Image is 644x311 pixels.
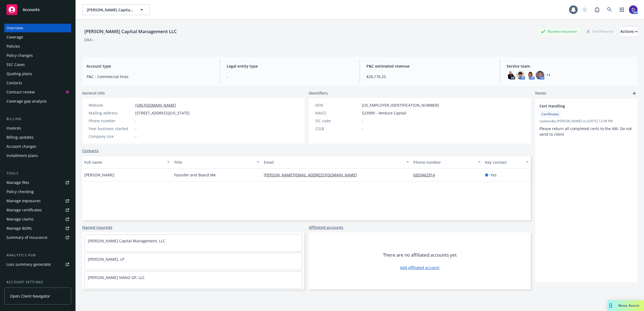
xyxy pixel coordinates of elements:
a: [URL][DOMAIN_NAME] [135,103,176,108]
div: NAICS [315,110,360,116]
a: Manage claims [4,215,71,223]
div: DBA: - [84,37,94,43]
div: Phone number [89,118,133,124]
a: [PERSON_NAME] Capital Management, LLC [88,238,165,243]
button: Phone number [411,156,483,169]
div: Year business started [89,126,133,131]
a: Billing updates [4,133,71,142]
span: - [135,126,137,131]
div: SIC code [315,118,360,124]
div: Manage BORs [6,224,32,233]
button: Title [172,156,262,169]
span: Please return all completed certs to the AM. Do not send to client [539,126,633,137]
a: Policies [4,42,71,51]
span: General info [82,90,105,96]
a: Loss summary generator [4,260,71,269]
div: Key contact [485,159,523,165]
button: [PERSON_NAME] Capital Management LLC [82,4,150,15]
div: Tools [4,171,71,176]
div: Policy changes [6,51,33,60]
a: Coverage [4,33,71,41]
a: Search [604,4,615,15]
a: add [631,90,638,97]
span: Identifiers [309,90,328,96]
div: Billing updates [6,133,34,142]
div: Total Rewards [584,28,616,35]
img: photo [536,71,544,79]
div: Manage certificates [6,206,42,214]
a: Named insureds [82,225,112,230]
a: Policy changes [4,51,71,60]
div: Cert HandlingCertificatesUpdatedby [PERSON_NAME] on [DATE] 12:58 PMPlease return all completed ce... [535,99,638,141]
div: Contract review [6,88,35,96]
div: Coverage [6,33,23,41]
div: Phone number [413,159,475,165]
span: Cert Handling [539,103,619,109]
span: Legal entity type [227,63,354,69]
button: Actions [620,26,638,37]
div: Account settings [4,279,71,285]
span: Account type [86,63,213,69]
span: Nova Assist [618,303,640,308]
img: photo [516,71,525,79]
a: Coverage gap analysis [4,97,71,106]
div: Loss summary generator [6,260,51,269]
a: Report a Bug [592,4,603,15]
button: Key contact [483,156,531,169]
a: Manage BORs [4,224,71,233]
span: Accounts [23,8,40,12]
div: Manage claims [6,215,34,223]
a: Manage exposures [4,197,71,205]
a: Start snowing [579,4,590,15]
span: 523999 - Venture Capital [362,110,406,116]
div: CSLB [315,126,360,131]
a: Quoting plans [4,69,71,78]
span: P&C - Commercial lines [86,74,213,79]
div: [PERSON_NAME] Capital Management LLC [82,28,179,35]
a: +1 [546,74,550,77]
a: Installment plans [4,151,71,160]
a: [PERSON_NAME][EMAIL_ADDRESS][DOMAIN_NAME] [264,172,361,177]
span: There are no affiliated accounts yet [383,252,457,258]
span: P&C estimated revenue [366,63,493,69]
button: Full name [82,156,172,169]
div: Actions [620,26,638,37]
span: [PERSON_NAME] [84,172,115,178]
span: - [227,74,354,79]
div: Email [264,159,403,165]
a: 6503462914 [413,172,439,177]
a: Affiliated accounts [309,225,343,230]
a: Switch app [617,4,627,15]
span: - [362,118,363,124]
a: Overview [4,24,71,32]
a: Invoices [4,124,71,132]
span: [STREET_ADDRESS][US_STATE] [135,110,190,116]
div: Title [174,159,254,165]
div: Manage files [6,178,29,187]
span: Open Client Navigator [10,293,50,299]
div: Website [89,102,133,108]
a: Contacts [82,148,99,153]
img: photo [507,71,515,79]
a: [PERSON_NAME] NANO GP, LLC [88,275,145,280]
div: Analytics hub [4,253,71,258]
div: Manage exposures [6,197,41,205]
a: Policy checking [4,187,71,196]
div: Company size [89,134,133,139]
span: - [135,118,137,124]
a: Contacts [4,79,71,87]
div: Policy checking [6,187,34,196]
div: Quoting plans [6,69,32,78]
div: Summary of insurance [6,233,47,242]
span: Updated by [PERSON_NAME] on [DATE] 12:58 PM [539,119,633,124]
div: Drag to move [607,300,614,311]
a: Summary of insurance [4,233,71,242]
div: Overview [6,24,23,32]
span: $20,176.25 [366,74,493,79]
div: Billing [4,116,71,122]
div: Contacts [6,79,22,87]
div: Full name [84,159,164,165]
button: Email [262,156,411,169]
span: - [362,126,363,131]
